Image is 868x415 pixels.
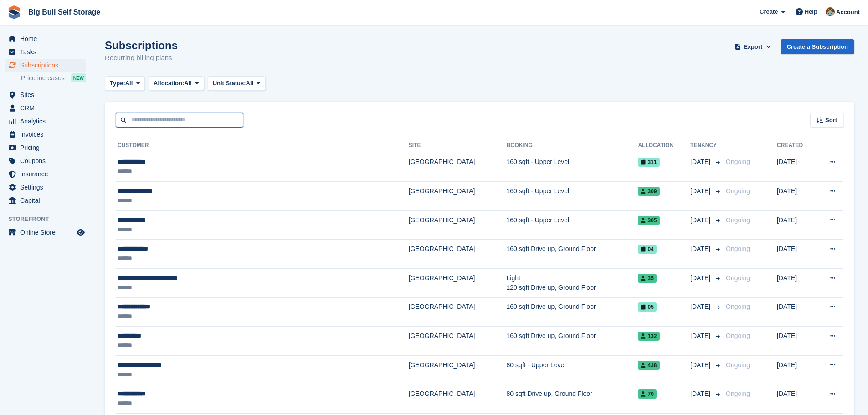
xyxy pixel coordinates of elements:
[5,102,86,114] a: menu
[726,303,750,310] span: Ongoing
[690,273,712,283] span: [DATE]
[506,384,638,414] td: 80 sqft Drive up, Ground Floor
[20,181,75,194] span: Settings
[20,102,75,114] span: CRM
[726,274,750,282] span: Ongoing
[71,73,86,82] div: NEW
[726,361,750,369] span: Ongoing
[726,187,750,195] span: Ongoing
[690,215,712,225] span: [DATE]
[409,327,507,356] td: [GEOGRAPHIC_DATA]
[116,138,409,153] th: Customer
[20,168,75,180] span: Insurance
[638,138,690,153] th: Allocation
[149,76,204,91] button: Allocation: All
[638,302,656,312] span: 05
[777,210,815,240] td: [DATE]
[409,210,507,240] td: [GEOGRAPHIC_DATA]
[805,7,817,16] span: Help
[105,53,178,63] p: Recurring billing plans
[5,226,86,239] a: menu
[733,39,773,54] button: Export
[781,39,854,54] a: Create a Subscription
[690,302,712,312] span: [DATE]
[777,384,815,414] td: [DATE]
[5,59,86,72] a: menu
[506,240,638,269] td: 160 sqft Drive up, Ground Floor
[8,215,91,224] span: Storefront
[825,116,837,125] span: Sort
[20,226,75,239] span: Online Store
[506,153,638,182] td: 160 sqft - Upper Level
[20,128,75,141] span: Invoices
[5,181,86,194] a: menu
[506,182,638,211] td: 160 sqft - Upper Level
[409,240,507,269] td: [GEOGRAPHIC_DATA]
[690,331,712,341] span: [DATE]
[744,42,762,51] span: Export
[777,182,815,211] td: [DATE]
[25,5,104,20] a: Big Bull Self Storage
[20,115,75,128] span: Analytics
[690,389,712,399] span: [DATE]
[777,138,815,153] th: Created
[638,245,656,254] span: 04
[5,141,86,154] a: menu
[105,76,145,91] button: Type: All
[690,244,712,254] span: [DATE]
[690,360,712,370] span: [DATE]
[246,79,254,88] span: All
[760,7,778,16] span: Create
[20,46,75,58] span: Tasks
[5,46,86,58] a: menu
[409,269,507,298] td: [GEOGRAPHIC_DATA]
[638,158,659,167] span: 311
[506,355,638,384] td: 80 sqft - Upper Level
[110,79,125,88] span: Type:
[208,76,266,91] button: Unit Status: All
[690,157,712,167] span: [DATE]
[777,240,815,269] td: [DATE]
[20,88,75,101] span: Sites
[638,216,659,225] span: 305
[506,327,638,356] td: 160 sqft Drive up, Ground Floor
[638,187,659,196] span: 309
[7,5,21,19] img: stora-icon-8386f47178a22dfd0bd8f6a31ec36ba5ce8667c1dd55bd0f319d3a0aa187defe.svg
[154,79,184,88] span: Allocation:
[409,153,507,182] td: [GEOGRAPHIC_DATA]
[125,79,133,88] span: All
[5,32,86,45] a: menu
[20,154,75,167] span: Coupons
[409,355,507,384] td: [GEOGRAPHIC_DATA]
[690,138,722,153] th: Tenancy
[506,138,638,153] th: Booking
[690,186,712,196] span: [DATE]
[213,79,246,88] span: Unit Status:
[506,269,638,298] td: Light 120 sqft Drive up, Ground Floor
[726,332,750,339] span: Ongoing
[20,141,75,154] span: Pricing
[20,32,75,45] span: Home
[5,154,86,167] a: menu
[638,361,659,370] span: 438
[20,59,75,72] span: Subscriptions
[5,115,86,128] a: menu
[836,8,860,17] span: Account
[5,194,86,207] a: menu
[5,128,86,141] a: menu
[777,153,815,182] td: [DATE]
[777,355,815,384] td: [DATE]
[777,327,815,356] td: [DATE]
[409,138,507,153] th: Site
[409,297,507,327] td: [GEOGRAPHIC_DATA]
[638,332,659,341] span: 132
[726,245,750,252] span: Ongoing
[5,88,86,101] a: menu
[506,297,638,327] td: 160 sqft Drive up, Ground Floor
[726,216,750,224] span: Ongoing
[21,73,86,83] a: Price increases NEW
[184,79,192,88] span: All
[777,269,815,298] td: [DATE]
[409,182,507,211] td: [GEOGRAPHIC_DATA]
[105,39,178,51] h1: Subscriptions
